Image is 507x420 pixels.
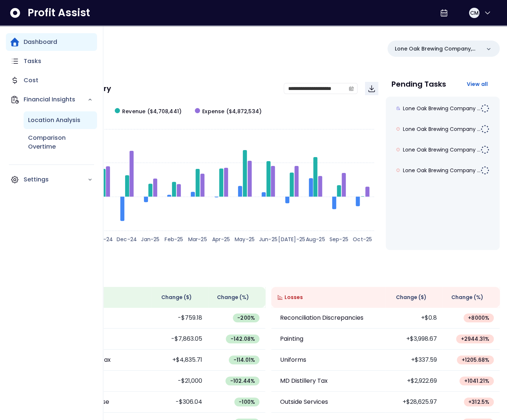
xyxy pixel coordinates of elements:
span: Lone Oak Brewing Company ... [403,125,480,133]
p: Financial Insights [24,95,87,104]
td: +$28,625.97 [386,392,443,413]
span: Change (%) [451,294,483,301]
p: MD Distillery Tax [280,376,328,385]
text: Oct-25 [353,236,372,243]
text: Feb-25 [165,236,183,243]
img: Not yet Started [480,166,489,175]
span: Lone Oak Brewing Company ... [403,167,480,174]
p: Outside Services [280,398,328,406]
td: +$0.8 [386,308,443,329]
span: -142.08 % [230,335,255,343]
span: -102.44 % [230,377,255,385]
p: Painting [280,334,303,343]
text: Apr-25 [212,236,230,243]
img: Not yet Started [480,145,489,154]
span: Lone Oak Brewing Company ... [403,105,480,112]
img: Not yet Started [480,104,489,113]
p: Reconciliation Discrepancies [280,313,363,322]
p: Cost [24,76,38,85]
td: +$2,922.69 [386,371,443,392]
text: Sep-25 [330,236,348,243]
span: -100 % [239,398,255,406]
text: Nov-24 [93,236,113,243]
span: + 1205.68 % [461,356,489,364]
text: Dec-24 [117,236,137,243]
svg: calendar [349,86,354,91]
p: Location Analysis [28,116,80,125]
td: +$4,835.71 [151,350,208,371]
span: + 312.5 % [468,398,489,406]
text: [DATE]-25 [278,236,305,243]
button: Download [365,82,378,95]
span: -200 % [237,314,255,322]
td: -$306.04 [151,392,208,413]
span: + 1041.21 % [464,377,489,385]
text: Aug-25 [306,236,325,243]
td: +$3,998.67 [386,329,443,350]
p: Wins & Losses [37,271,500,278]
img: Not yet Started [480,125,489,133]
text: Jun-25 [259,236,277,243]
text: Mar-25 [188,236,207,243]
p: Dashboard [24,38,57,46]
span: Lone Oak Brewing Company ... [403,146,480,153]
text: May-25 [235,236,255,243]
td: -$7,863.05 [151,329,208,350]
span: Change ( $ ) [161,294,192,301]
button: View all [461,77,494,91]
span: Change ( $ ) [396,294,426,301]
span: -114.01 % [233,356,255,364]
span: + 2944.31 % [461,335,489,343]
p: Tasks [24,57,41,66]
span: Losses [284,294,303,301]
span: Change (%) [217,294,249,301]
td: +$337.59 [386,350,443,371]
p: Settings [24,175,87,184]
span: + 8000 % [468,314,489,322]
p: Uniforms [280,355,306,364]
td: -$759.18 [151,308,208,329]
span: CM [470,9,478,17]
p: Comparison Overtime [28,133,93,151]
p: Lone Oak Brewing Company, LLC [395,45,480,53]
span: View all [466,80,488,88]
td: -$21,000 [151,371,208,392]
text: Jan-25 [141,236,159,243]
p: Pending Tasks [392,80,446,88]
span: Revenue ($4,708,441) [122,108,182,115]
span: Profit Assist [28,6,90,20]
span: Expense ($4,872,534) [202,108,262,115]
